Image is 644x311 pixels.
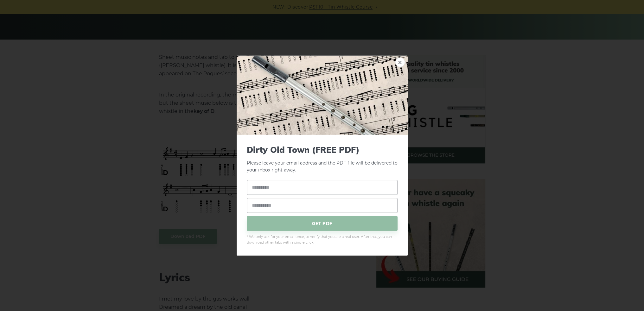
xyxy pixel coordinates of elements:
[247,216,398,231] span: GET PDF
[247,234,398,246] span: * We only ask for your email once, to verify that you are a real user. After that, you can downlo...
[395,57,405,67] a: ×
[247,145,398,154] span: Dirty Old Town (FREE PDF)
[237,55,408,134] img: Tin Whistle Tab Preview
[247,145,398,174] p: Please leave your email address and the PDF file will be delivered to your inbox right away.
